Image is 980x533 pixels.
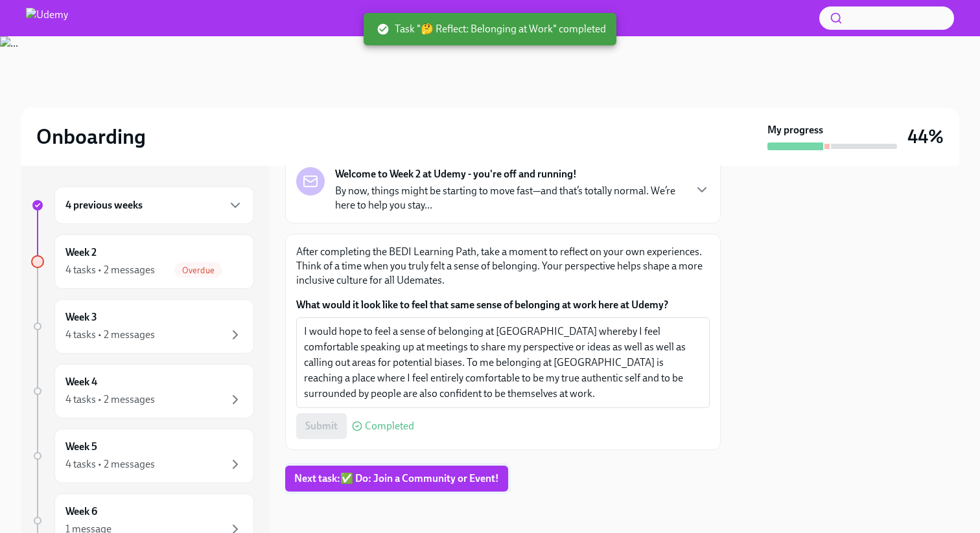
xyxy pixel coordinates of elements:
h2: Onboarding [36,124,146,150]
p: By now, things might be starting to move fast—and that’s totally normal. We’re here to help you s... [335,184,684,212]
span: Overdue [174,266,222,275]
label: What would it look like to feel that same sense of belonging at work here at Udemy? [296,298,710,312]
div: 4 tasks • 2 messages [65,392,155,407]
h3: 44% [907,125,944,148]
span: Completed [365,421,414,431]
h6: Week 6 [65,505,97,519]
span: Next task : ✅ Do: Join a Community or Event! [294,472,499,485]
strong: Welcome to Week 2 at Udemy - you're off and running! [335,167,577,181]
h6: Week 5 [65,440,97,454]
h6: 4 previous weeks [65,198,143,212]
button: Next task:✅ Do: Join a Community or Event! [285,466,508,492]
span: Task "🤔 Reflect: Belonging at Work" completed [377,22,606,36]
h6: Week 4 [65,375,97,389]
div: 4 tasks • 2 messages [65,263,155,277]
strong: My progress [767,123,823,137]
h6: Week 2 [65,245,97,260]
a: Week 44 tasks • 2 messages [31,364,254,418]
a: Week 24 tasks • 2 messagesOverdue [31,234,254,289]
div: 4 previous weeks [54,187,254,224]
h6: Week 3 [65,310,97,324]
textarea: I would hope to feel a sense of belonging at [GEOGRAPHIC_DATA] whereby I feel comfortable speakin... [304,324,702,402]
div: 4 tasks • 2 messages [65,328,155,342]
a: Week 34 tasks • 2 messages [31,299,254,354]
a: Week 54 tasks • 2 messages [31,429,254,483]
p: After completing the BEDI Learning Path, take a moment to reflect on your own experiences. Think ... [296,245,710,288]
img: Udemy [26,8,68,28]
div: 4 tasks • 2 messages [65,457,155,471]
